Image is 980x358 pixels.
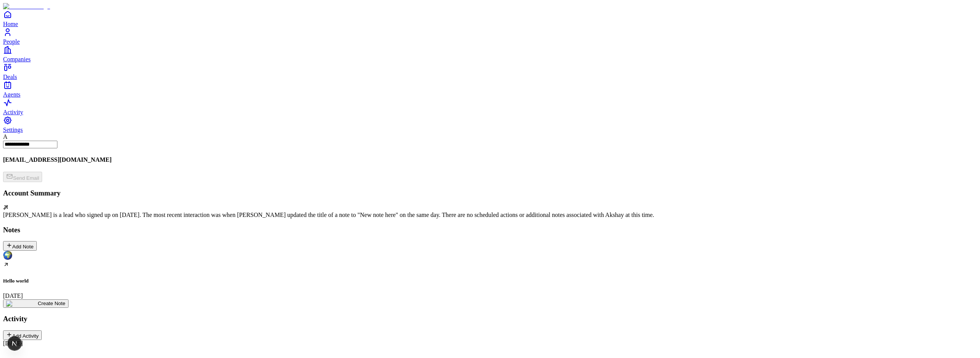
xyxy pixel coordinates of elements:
[3,98,977,115] a: Activity
[3,56,31,62] span: Companies
[3,315,977,323] h3: Activity
[3,251,12,260] img: earth africa
[3,109,23,115] span: Activity
[3,156,977,163] h4: [EMAIL_ADDRESS][DOMAIN_NAME]
[3,241,37,251] button: Add Note
[3,28,977,45] a: People
[3,189,977,197] h3: Account Summary
[3,45,977,62] a: Companies
[3,80,977,98] a: Agents
[3,299,69,308] button: create noteCreate Note
[3,116,977,133] a: Settings
[6,242,34,250] div: Add Note
[3,126,23,133] span: Settings
[3,292,23,299] span: [DATE]
[3,226,977,234] h3: Notes
[3,63,977,80] a: Deals
[3,330,42,340] button: Add Activity
[3,212,977,218] div: [PERSON_NAME] is a lead who signed up on [DATE]. The most recent interaction was when [PERSON_NAM...
[3,10,977,27] a: Home
[6,301,38,307] img: create note
[38,301,65,306] span: Create Note
[3,340,977,347] div: [DATE]
[3,278,977,284] h5: Hello world
[3,133,977,140] div: A
[3,172,42,182] button: Send Email
[3,91,20,98] span: Agents
[3,38,20,45] span: People
[3,3,50,10] img: Item Brain Logo
[3,21,18,27] span: Home
[3,74,17,80] span: Deals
